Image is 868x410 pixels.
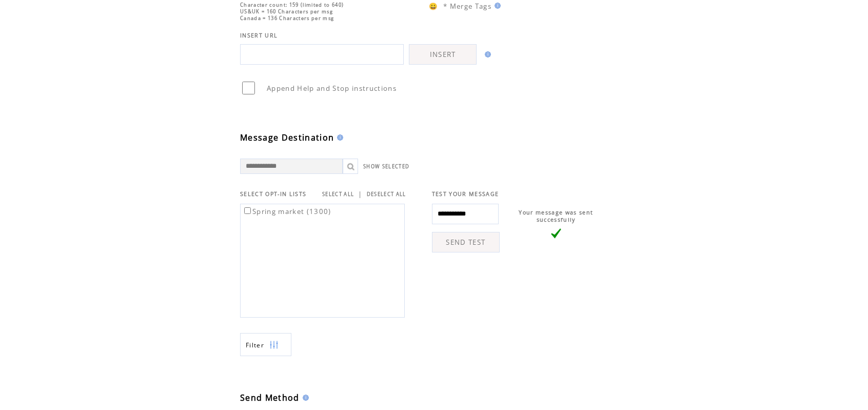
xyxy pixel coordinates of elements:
span: US&UK = 160 Characters per msg [240,8,333,15]
span: Character count: 159 (limited to 640) [240,2,344,8]
a: INSERT [409,44,477,65]
span: Message Destination [240,132,334,143]
img: vLarge.png [551,228,561,239]
a: DESELECT ALL [367,191,406,198]
a: SHOW SELECTED [363,163,409,170]
span: Show filters [246,341,264,349]
span: * Merge Tags [443,2,491,11]
span: Append Help and Stop instructions [267,84,397,93]
a: SEND TEST [432,232,500,252]
span: Send Method [240,392,300,403]
img: filters.png [269,334,279,357]
input: Spring market (1300) [244,207,251,214]
span: INSERT URL [240,32,278,39]
span: Your message was sent successfully [519,209,593,223]
span: SELECT OPT-IN LISTS [240,190,306,198]
a: Filter [240,333,291,356]
img: help.gif [300,395,309,401]
img: help.gif [334,134,343,141]
label: Spring market (1300) [242,207,331,216]
span: TEST YOUR MESSAGE [432,190,499,198]
img: help.gif [491,3,501,9]
span: Canada = 136 Characters per msg [240,15,334,22]
span: | [358,189,362,199]
a: SELECT ALL [322,191,354,198]
span: 😀 [429,2,438,11]
img: help.gif [482,51,491,57]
